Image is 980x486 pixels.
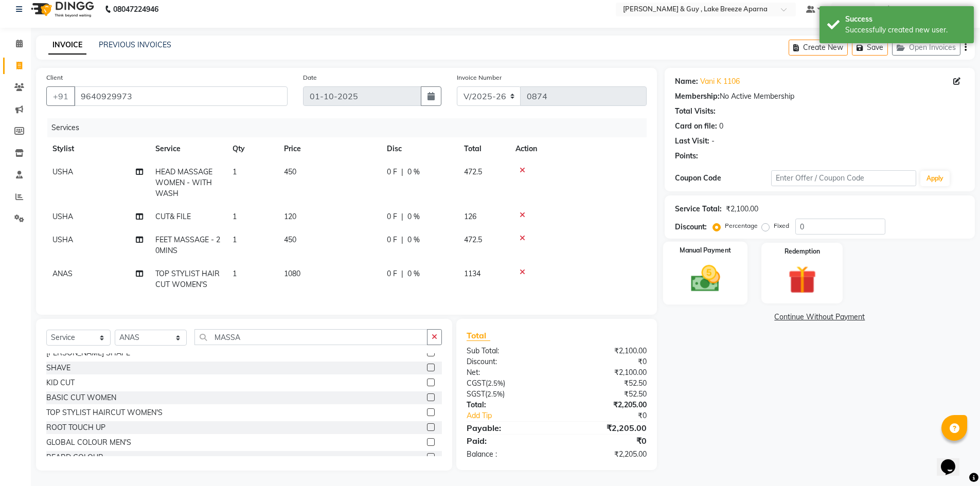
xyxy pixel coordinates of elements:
th: Disc [381,137,458,160]
input: Search or Scan [194,329,428,345]
span: 2.5% [488,379,503,387]
span: 126 [464,212,476,221]
div: Coupon Code [675,173,772,184]
div: Discount: [675,222,707,232]
span: FEET MASSAGE - 20MINS [155,235,220,255]
div: TOP STYLIST HAIRCUT WOMEN'S [46,407,163,418]
span: 0 F [387,211,397,222]
span: 1 [233,212,237,221]
div: ₹0 [557,435,654,447]
img: _gift.svg [779,262,825,297]
div: Name: [675,76,698,87]
div: BASIC CUT WOMEN [46,392,116,403]
a: INVOICE [48,36,86,55]
div: Service Total: [675,204,722,214]
th: Total [458,137,509,160]
div: Last Visit: [675,136,709,147]
span: SGST [467,389,485,399]
span: ANAS [52,269,73,278]
div: Total Visits: [675,106,716,117]
span: Total [467,330,490,341]
iframe: chat widget [937,445,970,476]
div: ₹0 [557,356,654,367]
label: Invoice Number [457,73,502,82]
a: Vani K 1106 [700,76,740,87]
span: 472.5 [464,235,482,244]
div: [PERSON_NAME] SHAPE [46,348,130,358]
img: _cash.svg [682,262,729,295]
div: Total: [459,400,557,410]
div: ₹52.50 [557,378,654,389]
input: Search by Name/Mobile/Email/Code [74,86,288,106]
span: 0 % [407,235,420,245]
div: GLOBAL COLOUR MEN'S [46,437,131,448]
span: 1 [233,235,237,244]
th: Service [149,137,226,160]
input: Enter Offer / Coupon Code [771,170,916,186]
span: 1134 [464,269,480,278]
div: ₹2,100.00 [557,367,654,378]
div: Net: [459,367,557,378]
th: Stylist [46,137,149,160]
div: Sub Total: [459,346,557,356]
div: Paid: [459,435,557,447]
span: 120 [284,212,296,221]
span: CGST [467,379,486,388]
span: 0 % [407,167,420,177]
span: 0 % [407,211,420,222]
span: 0 F [387,167,397,177]
span: TOP STYLIST HAIRCUT WOMEN'S [155,269,220,289]
div: ₹2,100.00 [726,204,758,214]
span: | [401,167,403,177]
span: 472.5 [464,167,482,176]
span: 2.5% [487,390,503,398]
span: VENU MANAGER [902,4,960,15]
span: 1 [233,167,237,176]
th: Action [509,137,647,160]
div: ( ) [459,378,557,389]
th: Qty [226,137,278,160]
span: CUT& FILE [155,212,191,221]
div: - [711,136,715,147]
div: Payable: [459,422,557,434]
button: +91 [46,86,75,106]
span: USHA [52,235,73,244]
div: Membership: [675,91,720,102]
div: Card on file: [675,121,717,132]
a: Add Tip [459,410,573,421]
div: No Active Membership [675,91,965,102]
span: 0 % [407,268,420,279]
span: 0 F [387,235,397,245]
div: ₹2,205.00 [557,422,654,434]
a: Continue Without Payment [667,312,973,322]
div: Successfully created new user. [845,25,966,35]
div: SHAVE [46,363,70,373]
span: 450 [284,167,296,176]
div: Balance : [459,449,557,460]
div: BEARD COLOUR [46,452,103,463]
label: Redemption [785,247,820,256]
div: ₹2,205.00 [557,449,654,460]
div: KID CUT [46,377,75,388]
span: | [401,235,403,245]
span: | [401,268,403,279]
span: 1080 [284,269,300,278]
div: Success [845,14,966,25]
button: Save [852,40,888,56]
button: Create New [789,40,848,56]
label: Client [46,73,63,82]
span: 0 F [387,268,397,279]
label: Date [303,73,317,82]
div: ₹0 [573,410,654,421]
div: ₹52.50 [557,389,654,400]
th: Price [278,137,381,160]
button: Open Invoices [892,40,960,56]
label: Fixed [774,221,789,230]
div: Discount: [459,356,557,367]
div: 0 [719,121,723,132]
a: PREVIOUS INVOICES [99,40,171,49]
span: USHA [52,212,73,221]
button: Apply [920,171,950,186]
div: ₹2,205.00 [557,400,654,410]
span: 450 [284,235,296,244]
